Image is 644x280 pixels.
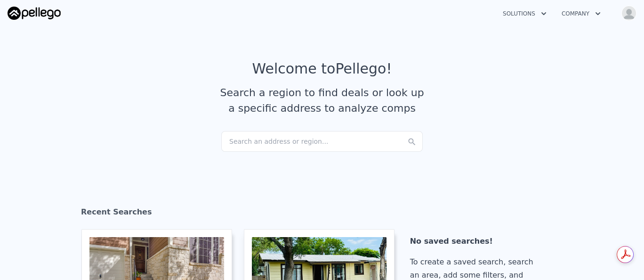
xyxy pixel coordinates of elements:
[221,131,423,152] div: Search an address or region...
[495,5,554,22] button: Solutions
[554,5,608,22] button: Company
[410,235,546,248] div: No saved searches!
[621,6,636,21] img: avatar
[8,7,61,20] img: Pellego
[217,85,427,116] div: Search a region to find deals or look up a specific address to analyze comps
[252,60,392,77] div: Welcome to Pellego !
[81,199,563,229] div: Recent Searches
